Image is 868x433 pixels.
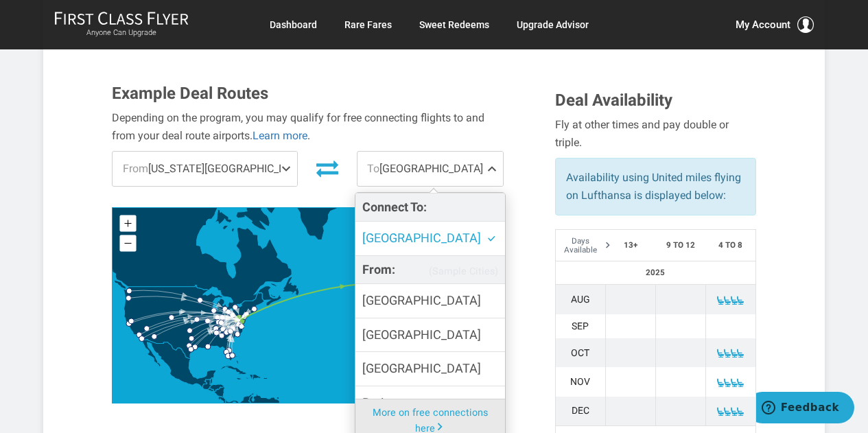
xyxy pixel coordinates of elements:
[126,288,138,294] g: Seattle
[219,333,231,338] g: Atlanta
[112,109,504,144] div: Depending on the program, you may qualify for free connecting flights to and from your deal route...
[555,91,672,110] span: Deal Availability
[555,229,605,261] th: Days Available
[344,12,392,37] a: Rare Fares
[202,379,212,390] path: Guatemala
[223,349,235,355] g: Tampa
[139,336,150,341] g: San Diego
[207,388,213,392] path: El Salvador
[213,330,225,336] g: Huntsville
[113,152,296,186] span: [US_STATE][GEOGRAPHIC_DATA]
[189,336,200,341] g: Dallas
[263,377,268,379] path: Puerto Rico
[236,377,242,379] path: Jamaica
[151,333,163,339] g: Phoenix
[555,116,756,151] div: Fly at other times and pay double or triple.
[204,344,216,349] g: New Orleans
[555,338,605,367] td: Oct
[235,331,246,337] g: Wilmington
[225,400,239,406] path: Panama
[220,366,246,375] path: Cuba
[357,152,503,186] span: [GEOGRAPHIC_DATA]
[276,397,279,399] path: Trinidad and Tobago
[143,326,155,331] g: Las Vegas
[229,353,241,358] g: West Palm Beach
[54,11,189,38] a: First Class FlyerAnyone Can Upgrade
[213,386,224,397] path: Nicaragua
[246,374,253,379] path: Haiti
[270,12,317,37] a: Dashboard
[234,314,254,325] g: Washington DC
[141,340,215,388] path: Mexico
[308,153,347,183] button: Invert Route Direction
[126,320,137,326] g: San Francisco
[419,12,489,37] a: Sweet Redeems
[555,397,605,426] td: Dec
[362,359,481,379] span: [GEOGRAPHIC_DATA]
[555,314,605,338] td: Sep
[136,332,148,338] g: Los Angeles
[186,343,198,349] g: Austin
[187,328,198,333] g: Oklahoma City
[566,169,745,204] p: Availability using United miles flying on Lufthansa is displayed below:
[517,12,589,37] a: Upgrade Advisor
[362,325,481,345] span: [GEOGRAPHIC_DATA]
[429,263,498,281] span: (Sample Cities)
[218,396,226,403] path: Costa Rica
[555,261,755,284] th: 2025
[112,84,268,103] span: Example Deal Routes
[555,367,605,396] td: Nov
[211,308,222,314] g: Chicago
[355,193,505,222] h4: Connect To:
[128,318,140,324] g: Sacramento
[54,28,189,38] small: Anyone Can Upgrade
[362,231,481,245] span: [GEOGRAPHIC_DATA]
[232,305,244,310] g: Buffalo
[555,285,605,314] td: Aug
[756,392,854,426] iframe: Opens a widget where you can find more information
[655,229,705,261] th: 9 to 12
[126,295,137,301] g: Portland,OR
[188,347,200,352] g: San Antonio
[168,315,180,320] g: Denver
[225,353,237,359] g: Ft. Myers
[54,11,189,25] img: First Class Flyer
[253,129,307,142] a: Learn more
[209,377,212,384] path: Belize
[209,384,224,392] path: Honduras
[605,229,655,261] th: 13+
[252,374,261,380] path: Dominican Republic
[736,16,814,33] button: My Account
[362,291,481,311] span: [GEOGRAPHIC_DATA]
[736,16,790,33] span: My Account
[362,393,384,413] span: Bari
[367,162,379,175] span: To
[123,162,148,175] span: From
[355,255,505,284] h4: From:
[705,229,755,261] th: 4 to 8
